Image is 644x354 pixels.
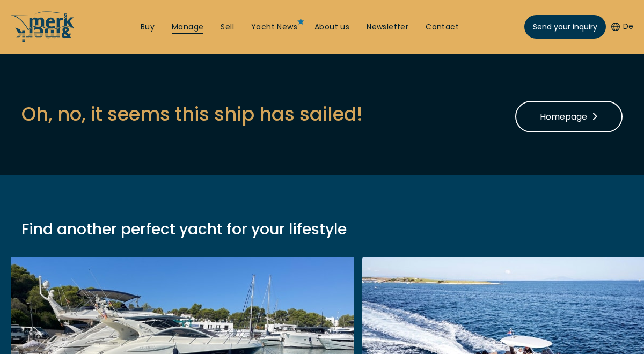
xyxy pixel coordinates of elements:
[533,21,597,33] span: Send your inquiry
[21,101,363,127] h3: Oh, no, it seems this ship has sailed!
[141,22,155,33] a: Buy
[172,22,203,33] a: Manage
[221,22,234,33] a: Sell
[611,21,633,32] button: De
[367,22,408,33] a: Newsletter
[515,101,623,132] a: Homepage
[426,22,459,33] a: Contact
[540,110,598,123] span: Homepage
[251,22,297,33] a: Yacht News
[314,22,349,33] a: About us
[524,15,606,39] a: Send your inquiry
